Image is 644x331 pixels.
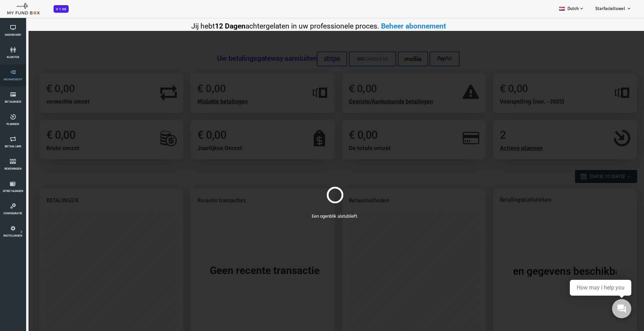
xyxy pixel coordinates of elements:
div: How may i help you [577,285,624,291]
img: mfboff.png [7,1,40,15]
a: Beheer abonnement [381,22,446,30]
iframe: Launcher button frame [606,293,637,324]
span: V 1.98 [54,5,69,13]
span: Starfacialtowel [595,6,625,11]
strong: 12 Dagen [215,22,245,30]
a: V 1.98 [54,6,69,11]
